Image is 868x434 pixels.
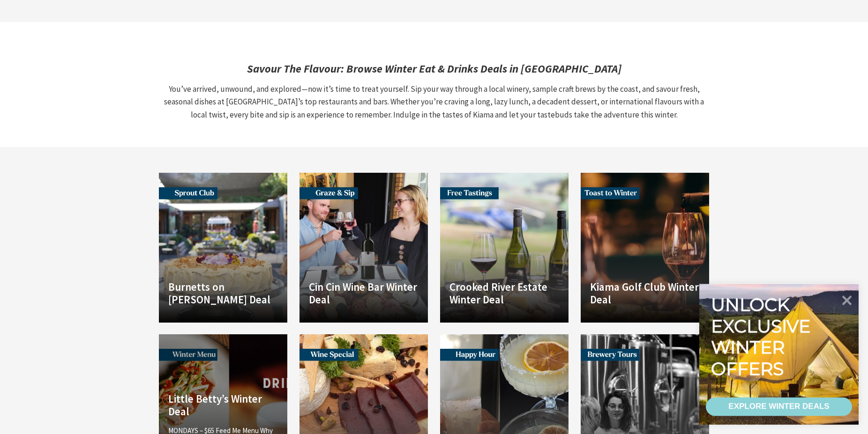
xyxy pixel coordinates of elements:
a: Another Image Used Cin Cin Wine Bar Winter Deal [299,173,428,323]
em: Savour The Flavour: Browse Winter Eat & Drinks Deals in [GEOGRAPHIC_DATA] [247,61,621,76]
div: Unlock exclusive winter offers [711,294,815,380]
a: Another Image Used Kiama Golf Club Winter Deal [581,173,709,323]
h4: Crooked River Estate Winter Deal [449,280,559,306]
h4: Little Betty’s Winter Deal [168,392,278,418]
div: EXPLORE WINTER DEALS [728,397,829,416]
p: You’ve arrived, unwound, and explored—now it’s time to treat yourself. Sip your way through a loc... [157,83,711,121]
a: EXPLORE WINTER DEALS [706,397,852,416]
h4: Burnetts on [PERSON_NAME] Deal [168,280,278,306]
a: Another Image Used Crooked River Estate Winter Deal [440,173,569,323]
h4: Cin Cin Wine Bar Winter Deal [309,280,419,306]
a: Another Image Used Burnetts on [PERSON_NAME] Deal [159,173,287,323]
h4: Kiama Golf Club Winter Deal [590,280,700,306]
